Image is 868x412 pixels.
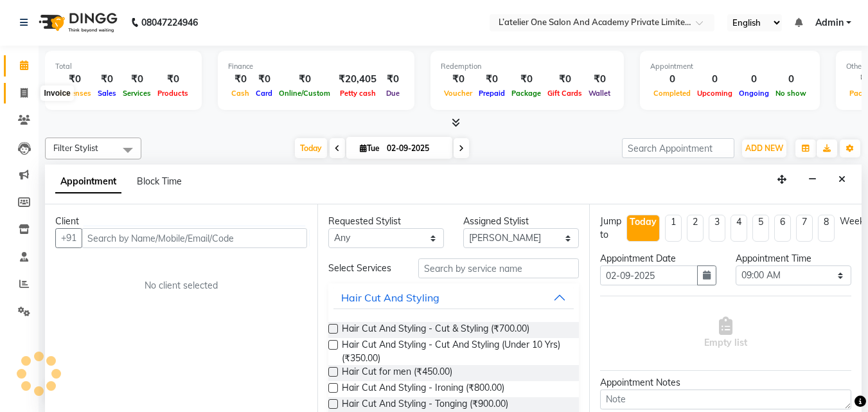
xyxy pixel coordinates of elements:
span: Package [508,89,544,98]
span: Tue [357,143,383,153]
span: Due [383,89,403,98]
span: ADD NEW [745,143,783,153]
div: ₹0 [154,72,191,87]
span: Sales [94,89,120,98]
span: Gift Cards [544,89,585,98]
li: 5 [752,215,769,242]
li: 2 [687,215,704,242]
span: Appointment [55,170,121,193]
button: Hair Cut And Styling [333,286,574,309]
div: ₹0 [276,72,333,87]
div: 0 [694,72,736,87]
span: Card [252,89,276,98]
span: Wallet [585,89,614,98]
div: Jump to [600,215,621,242]
li: 8 [818,215,835,242]
span: Admin [815,16,844,30]
span: No show [772,89,810,98]
span: Hair Cut And Styling - Cut And Styling (Under 10 Yrs) (₹350.00) [342,338,569,365]
img: logo [33,4,121,40]
div: 0 [650,72,694,87]
span: Services [120,89,154,98]
div: ₹0 [544,72,585,87]
div: 0 [736,72,772,87]
input: Search Appointment [622,138,734,158]
span: Hair Cut for men (₹450.00) [342,365,452,381]
button: Close [833,170,851,190]
input: Search by service name [418,258,579,278]
span: Today [295,138,327,158]
span: Prepaid [475,89,508,98]
div: Appointment Time [736,252,851,265]
div: Total [55,61,191,72]
span: Products [154,89,191,98]
div: ₹0 [120,72,154,87]
span: Cash [228,89,252,98]
li: 7 [796,215,813,242]
div: Appointment Date [600,252,716,265]
div: ₹0 [382,72,404,87]
div: Finance [228,61,404,72]
span: Voucher [441,89,475,98]
div: ₹0 [475,72,508,87]
div: Today [630,215,657,229]
div: Select Services [319,262,409,275]
span: Upcoming [694,89,736,98]
b: 08047224946 [141,4,198,40]
div: Requested Stylist [328,215,444,228]
div: ₹0 [441,72,475,87]
li: 4 [731,215,747,242]
div: Invoice [40,85,73,101]
span: Completed [650,89,694,98]
div: ₹0 [55,72,94,87]
div: No client selected [86,279,276,292]
span: Ongoing [736,89,772,98]
span: Block Time [137,175,182,187]
button: ADD NEW [742,139,786,157]
div: ₹20,405 [333,72,382,87]
div: ₹0 [508,72,544,87]
button: +91 [55,228,82,248]
span: Petty cash [337,89,379,98]
div: 0 [772,72,810,87]
input: 2025-09-02 [383,139,447,158]
div: ₹0 [94,72,120,87]
span: Hair Cut And Styling - Cut & Styling (₹700.00) [342,322,529,338]
li: 3 [709,215,725,242]
div: Assigned Stylist [463,215,579,228]
span: Hair Cut And Styling - Ironing (₹800.00) [342,381,504,397]
div: Appointment Notes [600,376,851,390]
div: Client [55,215,307,228]
div: Appointment [650,61,810,72]
div: ₹0 [252,72,276,87]
div: Redemption [441,61,614,72]
span: Online/Custom [276,89,333,98]
div: ₹0 [228,72,252,87]
span: Filter Stylist [53,143,98,153]
li: 1 [665,215,682,242]
div: Hair Cut And Styling [341,290,439,305]
span: Empty list [704,317,747,350]
div: ₹0 [585,72,614,87]
input: yyyy-mm-dd [600,265,697,285]
li: 6 [774,215,791,242]
input: Search by Name/Mobile/Email/Code [82,228,307,248]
